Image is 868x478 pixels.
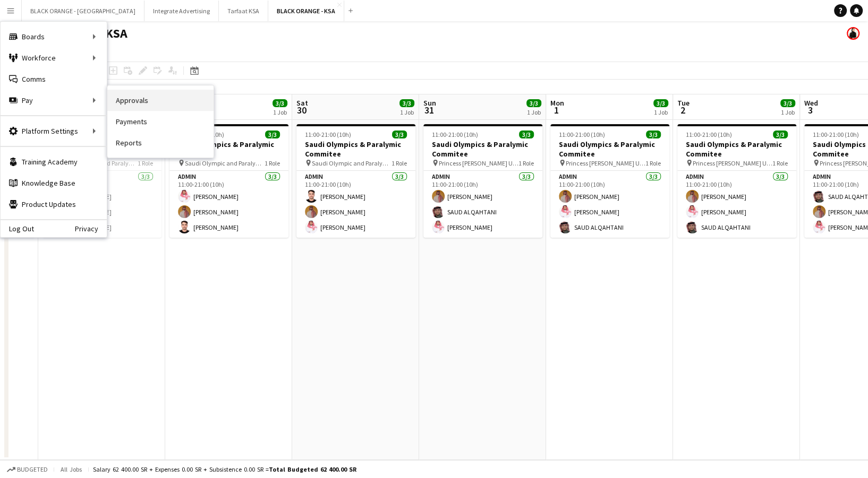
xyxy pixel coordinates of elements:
[773,131,788,138] span: 3/3
[550,171,669,238] app-card-role: Admin3/311:00-21:00 (10h)[PERSON_NAME][PERSON_NAME]SAUD ALQAHTANI
[549,104,564,116] span: 1
[1,68,107,90] a: Comms
[677,98,690,108] span: Tue
[185,159,265,167] span: Saudi Olympic and Paralympic committee
[804,98,818,108] span: Wed
[138,159,153,167] span: 1 Role
[399,99,414,107] span: 3/3
[519,131,534,138] span: 3/3
[847,27,860,40] app-user-avatar: Zena Aboo Haibar
[107,132,214,153] a: Reports
[265,159,280,167] span: 1 Role
[432,131,478,138] span: 11:00-21:00 (10h)
[566,159,645,167] span: Princess [PERSON_NAME] University
[392,159,407,167] span: 1 Role
[22,1,144,21] button: BLACK ORANGE - [GEOGRAPHIC_DATA]
[677,171,796,238] app-card-role: Admin3/311:00-21:00 (10h)[PERSON_NAME][PERSON_NAME]SAUD ALQAHTANI
[518,159,534,167] span: 1 Role
[423,98,436,108] span: Sun
[803,104,818,116] span: 3
[693,159,772,167] span: Princess [PERSON_NAME] University
[527,108,541,116] div: 1 Job
[296,140,415,159] h3: Saudi Olympics & Paralymic Commitee
[439,159,518,167] span: Princess [PERSON_NAME] University
[296,98,308,108] span: Sat
[5,464,49,475] button: Budgeted
[813,131,859,138] span: 11:00-21:00 (10h)
[268,1,344,21] button: BLACK ORANGE - KSA
[273,108,287,116] div: 1 Job
[169,124,288,238] app-job-card: 11:00-21:00 (10h)3/3Saudi Olympics & Paralymic Commitee Saudi Olympic and Paralympic committee1 R...
[400,108,414,116] div: 1 Job
[295,104,308,116] span: 30
[1,172,107,194] a: Knowledge Base
[550,124,669,238] app-job-card: 11:00-21:00 (10h)3/3Saudi Olympics & Paralymic Commitee Princess [PERSON_NAME] University1 RoleAd...
[269,465,356,473] span: Total Budgeted 62 400.00 SR
[1,194,107,215] a: Product Updates
[296,124,415,238] app-job-card: 11:00-21:00 (10h)3/3Saudi Olympics & Paralymic Commitee Saudi Olympic and Paralympic committee1 R...
[1,224,34,233] a: Log Out
[219,1,268,21] button: Tarfaat KSA
[422,104,436,116] span: 31
[305,131,351,138] span: 11:00-21:00 (10h)
[75,224,107,233] a: Privacy
[646,131,661,138] span: 3/3
[144,1,219,21] button: Integrate Advertising
[686,131,732,138] span: 11:00-21:00 (10h)
[676,104,690,116] span: 2
[781,108,795,116] div: 1 Job
[17,466,48,473] span: Budgeted
[423,124,542,238] app-job-card: 11:00-21:00 (10h)3/3Saudi Olympics & Paralymic Commitee Princess [PERSON_NAME] University1 RoleAd...
[559,131,605,138] span: 11:00-21:00 (10h)
[312,159,392,167] span: Saudi Olympic and Paralympic committee
[169,140,288,159] h3: Saudi Olympics & Paralymic Commitee
[550,140,669,159] h3: Saudi Olympics & Paralymic Commitee
[1,90,107,111] div: Pay
[107,90,214,111] a: Approvals
[1,47,107,68] div: Workforce
[1,151,107,172] a: Training Academy
[107,111,214,132] a: Payments
[169,171,288,238] app-card-role: Admin3/311:00-21:00 (10h)[PERSON_NAME][PERSON_NAME][PERSON_NAME]
[772,159,788,167] span: 1 Role
[423,171,542,238] app-card-role: Admin3/311:00-21:00 (10h)[PERSON_NAME]SAUD ALQAHTANI[PERSON_NAME]
[645,159,661,167] span: 1 Role
[296,171,415,238] app-card-role: Admin3/311:00-21:00 (10h)[PERSON_NAME][PERSON_NAME][PERSON_NAME]
[423,140,542,159] h3: Saudi Olympics & Paralymic Commitee
[273,99,287,107] span: 3/3
[677,124,796,238] app-job-card: 11:00-21:00 (10h)3/3Saudi Olympics & Paralymic Commitee Princess [PERSON_NAME] University1 RoleAd...
[550,98,564,108] span: Mon
[1,26,107,47] div: Boards
[654,108,668,116] div: 1 Job
[265,131,280,138] span: 3/3
[392,131,407,138] span: 3/3
[526,99,541,107] span: 3/3
[58,465,84,473] span: All jobs
[780,99,795,107] span: 3/3
[653,99,668,107] span: 3/3
[677,140,796,159] h3: Saudi Olympics & Paralymic Commitee
[93,465,356,473] div: Salary 62 400.00 SR + Expenses 0.00 SR + Subsistence 0.00 SR =
[1,120,107,142] div: Platform Settings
